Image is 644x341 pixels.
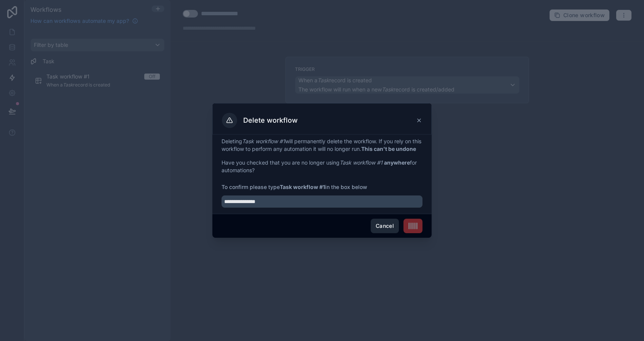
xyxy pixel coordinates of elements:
h3: Delete workflow [243,116,298,125]
strong: This can't be undone [361,146,416,152]
p: Deleting will permanently delete the workflow. If you rely on this workflow to perform any automa... [222,138,422,153]
button: Cancel [371,219,399,233]
strong: Task workflow #1 [280,184,325,190]
span: To confirm please type in the box below [222,183,422,191]
em: Task workflow #1 [340,159,383,166]
em: Task workflow #1 [242,138,285,144]
p: Have you checked that you are no longer using for automations? [222,159,422,174]
strong: anywhere [384,159,410,166]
